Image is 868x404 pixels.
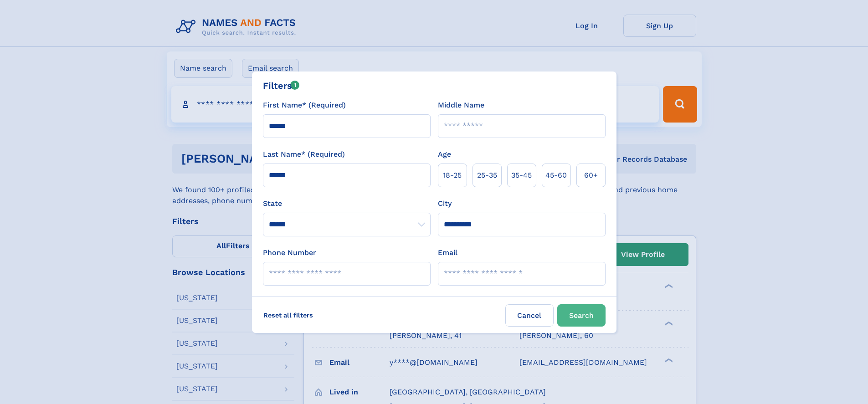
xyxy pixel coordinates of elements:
[438,100,484,111] label: Middle Name
[438,149,451,160] label: Age
[263,247,316,258] label: Phone Number
[438,247,457,258] label: Email
[443,170,462,181] span: 18‑25
[263,198,431,209] label: State
[584,170,598,181] span: 60+
[263,149,345,160] label: Last Name* (Required)
[511,170,532,181] span: 35‑45
[438,198,452,209] label: City
[263,100,346,111] label: First Name* (Required)
[477,170,497,181] span: 25‑35
[545,170,567,181] span: 45‑60
[257,304,319,326] label: Reset all filters
[557,304,606,327] button: Search
[505,304,554,327] label: Cancel
[263,79,300,92] div: Filters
